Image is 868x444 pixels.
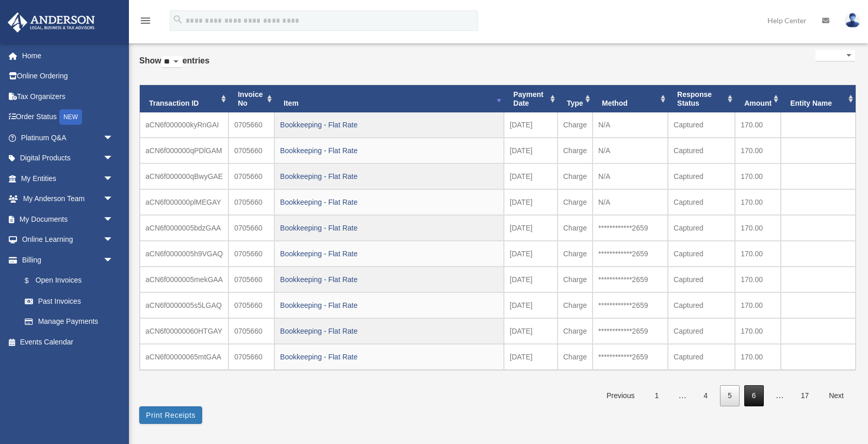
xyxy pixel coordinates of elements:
span: arrow_drop_down [103,229,124,251]
td: [DATE] [504,189,558,215]
a: Tax Organizers [7,86,129,107]
td: Charge [558,318,593,344]
td: Charge [558,241,593,267]
div: Bookkeeping - Flat Rate [280,169,498,184]
a: Previous [599,385,642,406]
td: Captured [668,318,735,344]
td: 170.00 [735,112,781,138]
td: 0705660 [228,189,274,215]
td: Charge [558,112,593,138]
a: Online Ordering [7,66,129,87]
a: $Open Invoices [14,270,129,291]
td: aCN6f0000005h9VGAQ [140,241,228,267]
td: N/A [593,112,668,138]
td: 0705660 [228,215,274,241]
td: Captured [668,163,735,189]
td: Charge [558,189,593,215]
a: Digital Productsarrow_drop_down [7,148,129,169]
td: [DATE] [504,318,558,344]
td: aCN6f0000005s5LGAQ [140,292,228,318]
a: 6 [744,385,764,406]
td: aCN6f000000kyRnGAI [140,112,228,138]
td: 0705660 [228,163,274,189]
div: Bookkeeping - Flat Rate [280,143,498,158]
img: Anderson Advisors Platinum Portal [5,12,98,32]
a: Order StatusNEW [7,107,129,128]
i: search [172,14,184,25]
div: Bookkeeping - Flat Rate [280,246,498,261]
th: Payment Date: activate to sort column ascending [504,85,558,113]
label: Show entries [139,54,209,78]
td: 0705660 [228,267,274,292]
td: 170.00 [735,318,781,344]
a: My Documentsarrow_drop_down [7,209,129,229]
td: aCN6f00000065mtGAA [140,344,228,370]
td: Charge [558,215,593,241]
a: 5 [720,385,740,406]
td: [DATE] [504,267,558,292]
a: Platinum Q&Aarrow_drop_down [7,127,129,148]
td: [DATE] [504,138,558,163]
td: 0705660 [228,318,274,344]
div: Bookkeeping - Flat Rate [280,272,498,287]
span: arrow_drop_down [103,209,124,230]
a: Billingarrow_drop_down [7,250,129,270]
a: 4 [696,385,715,406]
td: N/A [593,163,668,189]
a: Manage Payments [14,311,129,332]
a: Next [821,385,851,406]
td: Captured [668,241,735,267]
td: Captured [668,344,735,370]
span: … [670,391,695,400]
a: 1 [647,385,666,406]
a: 17 [793,385,817,406]
td: Charge [558,292,593,318]
td: Charge [558,267,593,292]
td: aCN6f000000qBwyGAE [140,163,228,189]
span: arrow_drop_down [103,127,124,149]
iframe: To enrich screen reader interactions, please activate Accessibility in Grammarly extension settings [763,390,856,432]
td: 0705660 [228,241,274,267]
a: menu [139,18,152,27]
th: Transaction ID: activate to sort column ascending [140,85,228,113]
td: Charge [558,138,593,163]
td: Charge [558,163,593,189]
td: Captured [668,138,735,163]
div: Bookkeeping - Flat Rate [280,324,498,338]
a: My Entitiesarrow_drop_down [7,168,129,189]
td: Captured [668,112,735,138]
td: Captured [668,267,735,292]
th: Item: activate to sort column ascending [274,85,504,113]
div: Bookkeeping - Flat Rate [280,221,498,235]
span: arrow_drop_down [103,250,124,271]
td: [DATE] [504,163,558,189]
i: menu [139,14,152,27]
th: Entity Name: activate to sort column ascending [781,85,856,113]
td: aCN6f000000qPDlGAM [140,138,228,163]
td: 170.00 [735,189,781,215]
a: Home [7,45,129,66]
td: Captured [668,215,735,241]
td: 170.00 [735,138,781,163]
td: Captured [668,292,735,318]
td: aCN6f000000plMEGAY [140,189,228,215]
td: [DATE] [504,215,558,241]
td: 170.00 [735,241,781,267]
div: Bookkeeping - Flat Rate [280,195,498,209]
td: 0705660 [228,112,274,138]
td: 170.00 [735,267,781,292]
div: Bookkeeping - Flat Rate [280,350,498,364]
td: 170.00 [735,344,781,370]
td: 0705660 [228,344,274,370]
th: Invoice No: activate to sort column ascending [228,85,274,113]
td: 0705660 [228,292,274,318]
td: [DATE] [504,112,558,138]
th: Amount: activate to sort column ascending [735,85,781,113]
th: Method: activate to sort column ascending [593,85,668,113]
td: aCN6f0000005mekGAA [140,267,228,292]
button: Print Receipts [139,406,202,424]
td: 170.00 [735,215,781,241]
td: Charge [558,344,593,370]
th: Type: activate to sort column ascending [558,85,593,113]
a: Past Invoices [14,291,124,311]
